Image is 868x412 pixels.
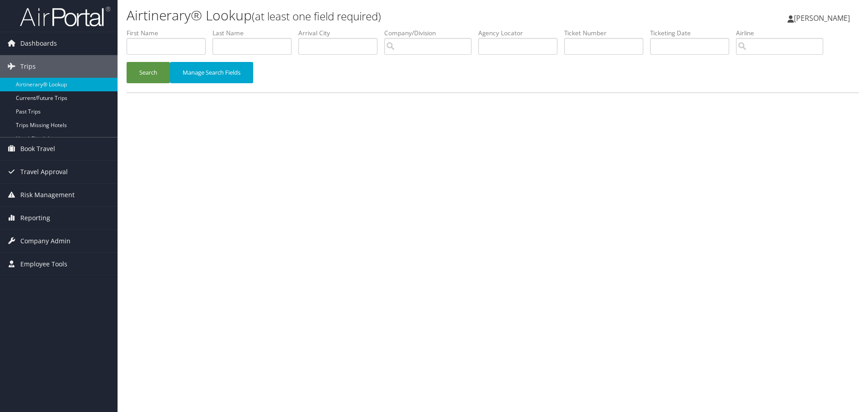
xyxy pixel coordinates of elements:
[736,28,830,38] label: Airline
[20,230,71,252] span: Company Admin
[127,62,170,83] button: Search
[788,5,859,32] a: [PERSON_NAME]
[794,13,850,23] span: [PERSON_NAME]
[20,6,110,27] img: airportal-logo.png
[252,9,381,24] small: (at least one field required)
[170,62,253,83] button: Manage Search Fields
[564,28,650,38] label: Ticket Number
[20,253,67,275] span: Employee Tools
[478,28,564,38] label: Agency Locator
[20,137,55,160] span: Book Travel
[20,55,36,78] span: Trips
[20,161,68,183] span: Travel Approval
[127,28,212,38] label: First Name
[20,184,75,206] span: Risk Management
[20,207,50,229] span: Reporting
[650,28,736,38] label: Ticketing Date
[384,28,478,38] label: Company/Division
[212,28,298,38] label: Last Name
[20,32,57,55] span: Dashboards
[298,28,384,38] label: Arrival City
[127,6,615,25] h1: Airtinerary® Lookup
